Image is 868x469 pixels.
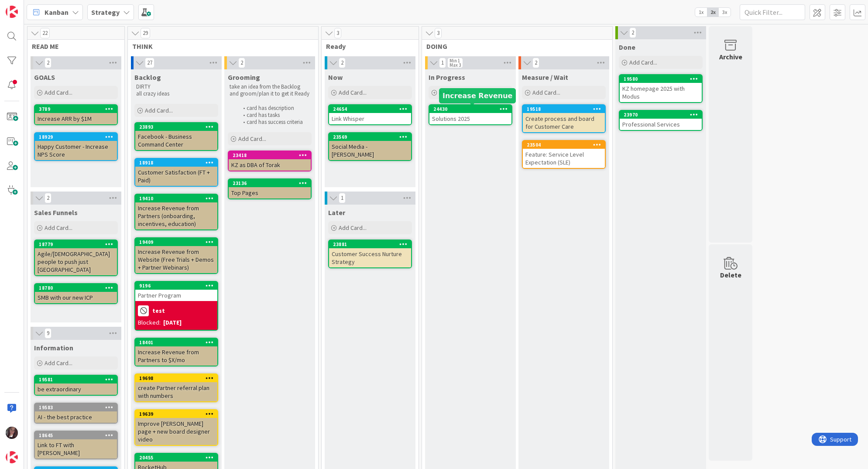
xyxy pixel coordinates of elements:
[45,58,51,68] span: 2
[329,133,411,141] div: 23569
[329,105,411,113] div: 24654
[35,439,117,459] div: Link to FT with [PERSON_NAME]
[138,318,161,327] div: Blocked:
[629,58,657,66] span: Add Card...
[135,290,217,301] div: Partner Program
[135,238,217,273] div: 19409Increase Revenue from Website (Free Trials + Demos + Partner Webinars)
[6,6,18,18] img: Visit kanbanzone.com
[620,75,702,83] div: 19580
[620,111,702,130] div: 23970Professional Services
[39,404,117,411] div: 19583
[139,124,217,130] div: 23893
[45,359,72,367] span: Add Card...
[624,76,702,82] div: 19580
[139,283,217,289] div: 9196
[339,89,367,96] span: Add Card...
[35,284,117,303] div: 18780SMB with our new ICP
[429,73,465,82] span: In Progress
[35,284,117,292] div: 18780
[449,63,461,67] div: Max 3
[132,42,307,51] span: THINK
[139,195,217,202] div: 19410
[32,42,113,51] span: READ ME
[328,73,343,82] span: Now
[439,89,467,96] span: Add Card...
[35,383,117,395] div: be extraordinary
[45,7,69,17] span: Kanban
[329,141,411,160] div: Social Media - [PERSON_NAME]
[333,134,411,140] div: 23569
[720,270,741,280] div: Delete
[135,123,217,150] div: 23893Facebook - Business Command Center
[45,193,51,203] span: 2
[523,149,605,168] div: Feature: Service Level Expectation (SLE)
[39,106,117,112] div: 3789
[329,240,411,267] div: 23881Customer Success Nurture Strategy
[435,28,442,38] span: 3
[35,240,117,275] div: 18779Agile/[DEMOGRAPHIC_DATA] people to push just [GEOGRAPHIC_DATA]
[35,240,117,248] div: 18779
[532,58,539,68] span: 2
[443,92,512,100] h5: Increase Revenue
[707,8,719,17] span: 2x
[339,58,346,68] span: 2
[135,159,217,167] div: 18918
[620,83,702,102] div: KZ homepage 2025 with Modus
[229,187,311,199] div: Top Pages
[426,42,601,51] span: DOING
[719,51,742,62] div: Archive
[429,105,511,124] div: 24430Solutions 2025
[35,376,117,383] div: 19581
[39,377,117,383] div: 19581
[35,404,117,411] div: 19583
[329,133,411,160] div: 23569Social Media - [PERSON_NAME]
[429,113,511,124] div: Solutions 2025
[523,141,605,149] div: 23504
[35,292,117,303] div: SMB with our new ICP
[229,151,311,171] div: 23418KZ as DBA of Torak
[136,83,216,90] p: DIRTY
[620,119,702,130] div: Professional Services
[35,248,117,275] div: Agile/[DEMOGRAPHIC_DATA] people to push just [GEOGRAPHIC_DATA]
[328,208,345,217] span: Later
[238,112,310,119] li: card has tasks
[329,113,411,124] div: Link Whisper
[139,455,217,461] div: 20455
[329,248,411,267] div: Customer Success Nurture Strategy
[135,159,217,186] div: 18918Customer Satisfaction (FT + Paid)
[34,208,78,217] span: Sales Funnels
[135,410,217,445] div: 19639Improve [PERSON_NAME] page + new board designer video
[532,89,560,96] span: Add Card...
[135,282,217,301] div: 9196Partner Program
[135,195,217,202] div: 19410
[35,105,117,113] div: 3789
[619,43,635,51] span: Done
[139,239,217,245] div: 19409
[35,113,117,124] div: Increase ARR by $1M
[39,432,117,438] div: 18645
[6,427,18,439] img: TD
[449,58,460,63] div: Min 1
[45,89,72,96] span: Add Card...
[339,224,367,232] span: Add Card...
[139,411,217,417] div: 19639
[136,90,216,97] p: all crazy ideas
[35,431,117,459] div: 18645Link to FT with [PERSON_NAME]
[620,111,702,119] div: 23970
[229,159,311,171] div: KZ as DBA of Torak
[229,151,311,159] div: 23418
[135,282,217,290] div: 9196
[523,113,605,132] div: Create process and board for Customer Care
[40,28,50,38] span: 22
[238,105,310,112] li: card has description
[135,123,217,131] div: 23893
[134,73,161,82] span: Backlog
[135,374,217,382] div: 19698
[620,75,702,102] div: 19580KZ homepage 2025 with Modus
[135,410,217,418] div: 19639
[522,73,568,82] span: Measure / Wait
[228,73,260,82] span: Grooming
[135,382,217,401] div: create Partner referral plan with numbers
[135,374,217,401] div: 19698create Partner referral plan with numbers
[18,1,40,12] span: Support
